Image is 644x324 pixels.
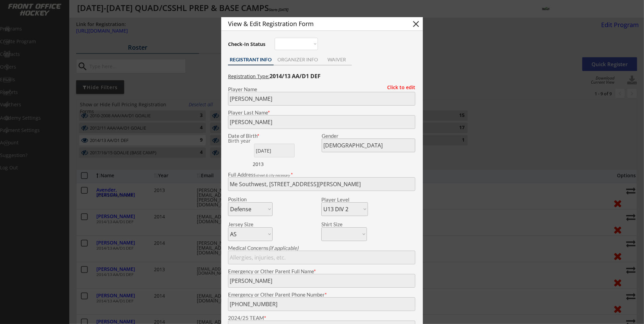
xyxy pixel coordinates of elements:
[253,161,296,168] div: 2013
[228,110,415,115] div: Player Last Name
[228,315,415,321] div: 2024/25 TEAM
[228,172,415,177] div: Full Address
[228,139,271,143] div: Birth year
[228,222,263,227] div: Jersey Size
[228,133,273,139] div: Date of Birth
[228,269,415,274] div: Emergency or Other Parent Full Name
[411,19,421,29] button: close
[228,245,415,251] div: Medical Concerns
[228,42,267,47] div: Check-In Status
[269,245,298,251] em: (if applicable)
[274,57,322,62] div: ORGANIZER INFO
[228,197,263,202] div: Position
[228,292,415,297] div: Emergency or Other Parent Phone Number
[256,173,290,177] em: street & city necessary
[322,133,415,139] div: Gender
[228,57,274,62] div: REGISTRANT INFO
[228,139,271,144] div: We are transitioning the system to collect and store date of birth instead of just birth year to ...
[228,87,415,92] div: Player Name
[228,251,415,264] input: Allergies, injuries, etc.
[321,222,357,227] div: Shirt Size
[228,21,399,27] div: View & Edit Registration Form
[322,57,352,62] div: WAIVER
[270,72,321,80] strong: 2014/13 AA/D1 DEF
[382,85,415,90] div: Click to edit
[228,177,415,191] input: Street, City, Province/State
[321,197,368,202] div: Player Level
[228,73,270,80] u: Registration Type:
